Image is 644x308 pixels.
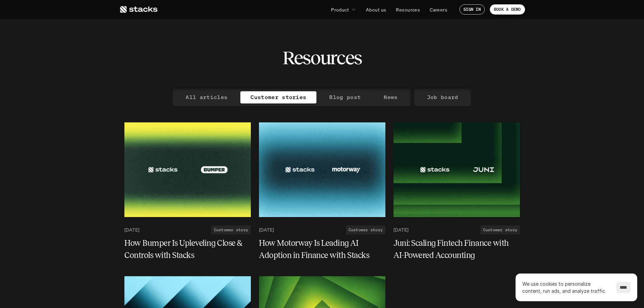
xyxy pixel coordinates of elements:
[101,30,130,36] a: Privacy Policy
[393,122,520,217] img: Teal Flower
[329,92,361,102] p: Blog post
[282,47,362,68] h2: Resources
[124,237,251,261] a: How Bumper Is Upleveling Close & Controls with Stacks
[417,91,469,103] a: Job board
[426,3,451,16] a: Careers
[186,92,228,102] p: All articles
[396,6,420,13] p: Resources
[175,91,238,103] a: All articles
[124,227,139,233] p: [DATE]
[393,237,520,261] a: Juni: Scaling Fintech Finance with AI-Powered Accounting
[494,7,521,12] p: BOOK A DEMO
[392,3,424,16] a: Resources
[331,6,349,13] p: Product
[393,237,512,261] h5: Juni: Scaling Fintech Finance with AI-Powered Accounting
[240,91,316,103] a: Customer stories
[384,92,398,102] p: News
[319,91,371,103] a: Blog post
[259,227,274,233] p: [DATE]
[459,4,485,15] a: SIGN IN
[427,92,458,102] p: Job board
[522,280,610,294] p: We use cookies to personalize content, run ads, and analyze traffic.
[348,228,382,232] h2: Customer story
[490,4,525,15] a: BOOK A DEMO
[393,226,520,234] a: [DATE]Customer story
[374,91,408,103] a: News
[430,6,447,13] p: Careers
[259,237,377,261] h5: How Motorway Is Leading AI Adoption in Finance with Stacks
[259,226,385,234] a: [DATE]Customer story
[214,228,248,232] h2: Customer story
[463,7,481,12] p: SIGN IN
[259,237,385,261] a: How Motorway Is Leading AI Adoption in Finance with Stacks
[366,6,386,13] p: About us
[393,227,408,233] p: [DATE]
[124,237,243,261] h5: How Bumper Is Upleveling Close & Controls with Stacks
[483,228,517,232] h2: Customer story
[362,3,390,16] a: About us
[251,92,306,102] p: Customer stories
[124,226,251,234] a: [DATE]Customer story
